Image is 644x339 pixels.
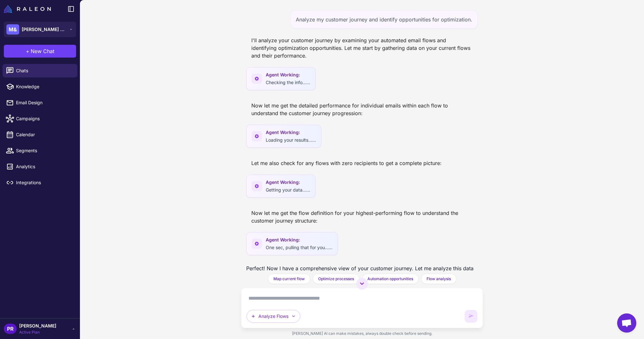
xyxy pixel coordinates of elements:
[246,34,477,62] div: I'll analyze your customer journey by examining your automated email flows and identifying optimi...
[266,129,316,136] span: Agent Working:
[26,47,29,55] span: +
[273,276,305,282] span: Map current flow
[4,45,76,58] button: +New Chat
[22,26,67,33] span: [PERSON_NAME] & [PERSON_NAME]
[266,80,310,85] span: Checking the info......
[3,112,77,125] a: Campaigns
[19,329,56,335] span: Active Plan
[266,179,310,186] span: Agent Working:
[266,137,316,143] span: Loading your results......
[266,71,310,78] span: Agent Working:
[3,96,77,109] a: Email Design
[246,264,477,281] p: Perfect! Now I have a comprehensive view of your customer journey. Let me analyze this data and p...
[4,324,17,334] div: PR
[16,131,72,138] span: Calendar
[617,313,636,333] div: Open chat
[4,5,51,13] img: Raleon Logo
[16,99,72,106] span: Email Design
[16,179,72,186] span: Integrations
[241,328,483,339] div: [PERSON_NAME] AI can make mistakes, always double check before sending.
[3,144,77,157] a: Segments
[421,274,456,284] button: Flow analysis
[318,276,354,282] span: Optimize processes
[16,83,72,90] span: Knowledge
[19,322,56,329] span: [PERSON_NAME]
[3,128,77,141] a: Calendar
[367,276,413,282] span: Automation opportunities
[3,80,77,93] a: Knowledge
[246,157,447,169] div: Let me also check for any flows with zero recipients to get a complete picture:
[290,10,478,29] div: Analyze my customer journey and identify opportunities for optimization.
[266,245,333,250] span: One sec, pulling that for you......
[16,115,72,122] span: Campaigns
[313,274,359,284] button: Optimize processes
[362,274,419,284] button: Automation opportunities
[427,276,451,282] span: Flow analysis
[3,176,77,189] a: Integrations
[16,67,72,74] span: Chats
[4,22,76,37] button: M&[PERSON_NAME] & [PERSON_NAME]
[16,163,72,170] span: Analytics
[247,310,300,323] button: Analyze Flows
[268,274,310,284] button: Map current flow
[4,5,53,13] a: Raleon Logo
[246,207,477,227] div: Now let me get the flow definition for your highest-performing flow to understand the customer jo...
[6,24,19,35] div: M&
[3,160,77,173] a: Analytics
[246,99,477,120] div: Now let me get the detailed performance for individual emails within each flow to understand the ...
[16,147,72,154] span: Segments
[31,47,54,55] span: New Chat
[266,236,333,243] span: Agent Working:
[3,64,77,77] a: Chats
[266,187,310,193] span: Getting your data......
